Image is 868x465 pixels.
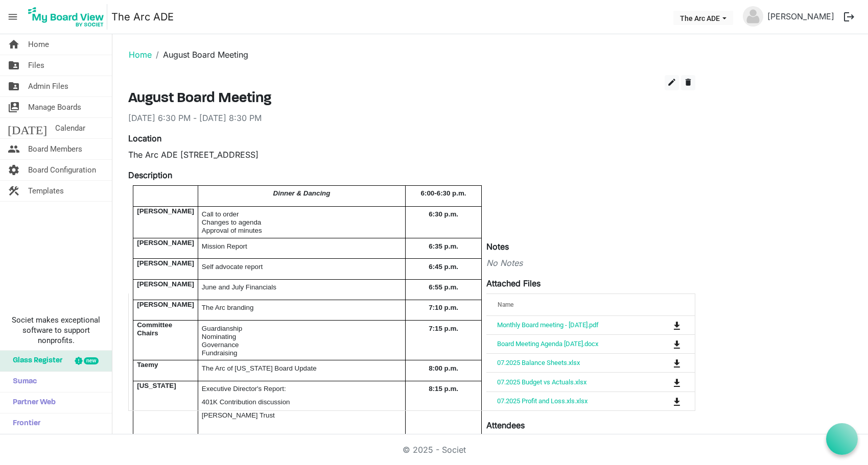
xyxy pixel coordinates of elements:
[8,97,20,117] span: switch_account
[681,75,695,90] button: delete
[202,210,239,218] span: Call to order
[8,118,47,138] span: [DATE]
[673,11,733,25] button: The Arc ADE dropdownbutton
[25,4,107,30] img: My Board View Logo
[128,149,695,161] div: The Arc ADE [STREET_ADDRESS]
[28,139,82,159] span: Board Members
[25,4,111,30] a: My Board View Logo
[486,277,541,289] label: Attached Files
[128,257,695,269] div: No Notes
[667,78,676,87] span: edit
[421,189,466,197] span: 6:00-6:30 p.m.
[3,7,22,27] span: menu
[670,337,684,351] button: Download
[128,169,172,181] label: Description
[137,239,194,247] span: [PERSON_NAME]
[128,112,695,124] div: [DATE] 6:30 PM - [DATE] 8:30 PM
[202,411,275,419] span: [PERSON_NAME] Trust
[665,75,679,90] button: edit
[486,372,631,391] td: 07.2025 Budget vs Actuals.xlsx is template cell column header Name
[497,378,587,386] a: 07.2025 Budget vs Actuals.xlsx
[486,316,631,334] td: Monthly Board meeting - August 20, 2025.pdf is template cell column header Name
[28,76,68,96] span: Admin Files
[497,340,598,348] a: Board Meeting Agenda [DATE].docx
[8,76,20,96] span: folder_shared
[273,189,331,197] span: Dinner & Dancing
[838,6,860,28] button: logout
[670,318,684,332] button: Download
[497,397,588,405] a: 07.2025 Profit and Loss.xls.xlsx
[128,132,161,144] label: Location
[497,321,599,329] a: Monthly Board meeting - [DATE].pdf
[202,242,247,250] span: Mission Report
[111,7,174,27] a: The Arc ADE
[28,34,49,55] span: Home
[55,118,85,138] span: Calendar
[429,283,458,291] span: 6:55 p.m.
[8,55,20,76] span: folder_shared
[8,181,20,201] span: construction
[670,394,684,408] button: Download
[670,375,684,389] button: Download
[8,351,62,371] span: Glass Register
[486,419,525,431] label: Attendees
[28,181,64,201] span: Templates
[403,445,466,455] a: © 2025 - Societ
[429,242,458,250] span: 6:35 p.m.
[202,263,263,271] span: Self advocate report
[631,372,695,391] td: is Command column column header
[498,301,513,308] span: Name
[631,316,695,334] td: is Command column column header
[429,263,458,271] span: 6:45 p.m.
[137,259,194,267] span: [PERSON_NAME]
[8,372,37,392] span: Sumac
[129,50,152,60] a: Home
[28,160,96,180] span: Board Configuration
[631,353,695,372] td: is Command column column header
[8,34,20,55] span: home
[497,359,580,366] a: 07.2025 Balance Sheets.xlsx
[202,283,276,291] span: June and July Financials
[486,334,631,353] td: Board Meeting Agenda 8-20-2025.docx is template cell column header Name
[5,315,107,346] span: Societ makes exceptional software to support nonprofits.
[28,97,81,117] span: Manage Boards
[152,48,248,61] li: August Board Meeting
[84,357,99,364] div: new
[743,6,763,27] img: no-profile-picture.svg
[486,240,509,253] label: Notes
[28,55,44,76] span: Files
[8,139,20,159] span: people
[631,391,695,410] td: is Command column column header
[137,280,194,288] span: [PERSON_NAME]
[763,6,838,27] a: [PERSON_NAME]
[202,227,262,234] span: Approval of minutes
[137,207,194,215] span: [PERSON_NAME]
[8,393,56,413] span: Partner Web
[202,218,261,226] span: Changes to agenda
[8,160,20,180] span: settings
[486,353,631,372] td: 07.2025 Balance Sheets.xlsx is template cell column header Name
[684,78,693,87] span: delete
[670,356,684,370] button: Download
[429,210,458,218] span: 6:30 p.m.
[128,90,695,108] h3: August Board Meeting
[8,413,40,434] span: Frontier
[486,391,631,410] td: 07.2025 Profit and Loss.xls.xlsx is template cell column header Name
[631,334,695,353] td: is Command column column header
